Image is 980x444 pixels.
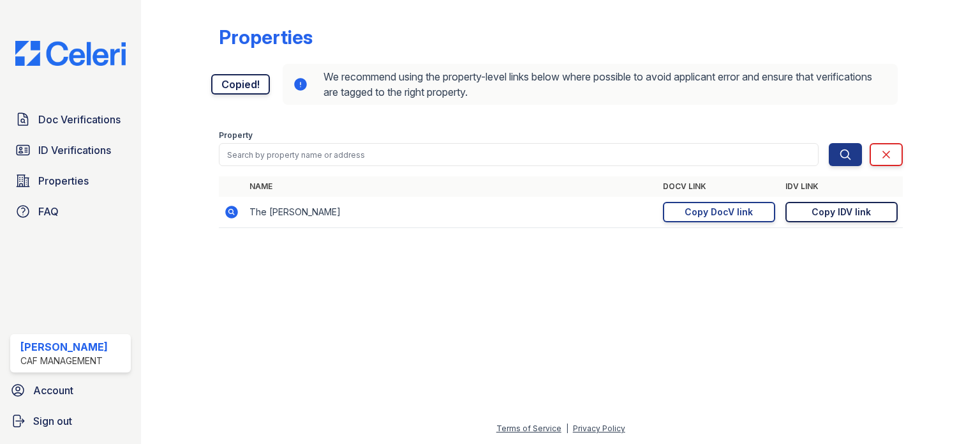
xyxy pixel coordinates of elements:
[663,202,775,222] a: Copy DocV link
[244,197,658,228] td: The [PERSON_NAME]
[10,199,131,224] a: FAQ
[658,176,780,197] th: DocV Link
[785,202,898,222] a: Copy IDV link
[244,176,658,197] th: Name
[10,107,131,132] a: Doc Verifications
[566,424,568,433] div: |
[219,130,253,141] label: Property
[10,168,131,194] a: Properties
[283,64,898,105] div: We recommend using the property-level links below where possible to avoid applicant error and ens...
[5,378,136,403] a: Account
[219,143,819,166] input: Search by property name or address
[38,142,111,158] span: ID Verifications
[780,176,903,197] th: IDV Link
[38,112,121,127] span: Doc Verifications
[10,137,131,163] a: ID Verifications
[211,74,270,95] a: Copied!
[685,206,753,218] div: Copy DocV link
[5,41,136,66] img: CE_Logo_Blue-a8612792a0a2168367f1c8372b55b34899dd931a85d93a1a3d3e32e68fde9ad4.png
[33,413,72,429] span: Sign out
[20,355,108,367] div: CAF Management
[38,173,89,188] span: Properties
[38,204,59,219] span: FAQ
[812,206,871,218] div: Copy IDV link
[496,424,561,433] a: Terms of Service
[5,408,136,434] a: Sign out
[33,383,73,398] span: Account
[573,424,625,433] a: Privacy Policy
[219,26,313,49] div: Properties
[20,339,108,355] div: [PERSON_NAME]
